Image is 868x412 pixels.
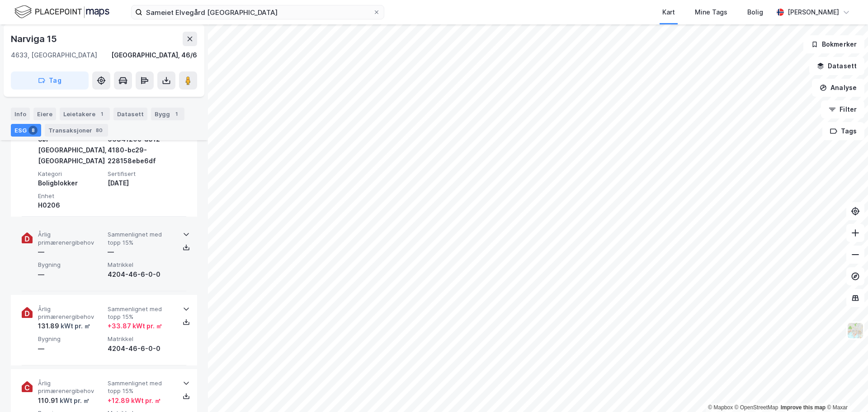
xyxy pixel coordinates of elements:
div: [DATE] [108,178,174,189]
button: Analyse [812,79,864,97]
span: Sammenlignet med topp 15% [108,231,174,246]
div: [GEOGRAPHIC_DATA], 46/6 [111,50,197,61]
div: + 33.87 kWt pr. ㎡ [108,321,162,331]
div: 80 [94,126,104,135]
div: 8 [28,126,38,135]
span: Sertifisert [108,170,174,178]
div: — [38,343,104,354]
div: Bolig [747,7,763,18]
button: Tag [11,71,89,90]
div: Sør-[GEOGRAPHIC_DATA], [GEOGRAPHIC_DATA] [38,134,104,166]
div: — [38,269,104,280]
div: ESG [11,124,41,137]
img: Z [847,322,864,339]
div: Mine Tags [695,7,727,18]
a: Mapbox [708,404,733,411]
div: Leietakere [60,108,110,120]
img: logo.f888ab2527a4732fd821a326f86c7f29.svg [14,4,109,20]
span: Sammenlignet med topp 15% [108,305,174,321]
div: 110.91 [38,395,90,406]
span: Bygning [38,261,104,269]
div: Narviga 15 [11,32,59,46]
button: Bokmerker [803,35,864,53]
div: Datasett [113,108,147,120]
a: Improve this map [781,404,826,411]
div: — [108,246,174,257]
div: Eiere [33,108,56,120]
div: [PERSON_NAME] [788,7,839,18]
div: Info [11,108,30,120]
a: OpenStreetMap [735,404,778,411]
span: Sammenlignet med topp 15% [108,379,174,395]
div: Kontrollprogram for chat [823,369,868,412]
div: 4204-46-6-0-0 [108,269,174,280]
div: Bygg [151,108,184,120]
span: Bygning [38,335,104,343]
span: Kategori [38,170,104,178]
div: kWt pr. ㎡ [59,321,90,331]
span: Enhet [38,192,104,200]
button: Filter [821,100,864,118]
div: + 12.89 kWt pr. ㎡ [108,395,161,406]
div: 4204-46-6-0-0 [108,343,174,354]
div: 1 [97,109,106,118]
span: Matrikkel [108,261,174,269]
div: 131.89 [38,321,90,331]
input: Søk på adresse, matrikkel, gårdeiere, leietakere eller personer [142,5,373,19]
span: Årlig primærenergibehov [38,379,104,395]
div: kWt pr. ㎡ [58,395,90,406]
button: Tags [822,122,864,140]
div: Kart [662,7,675,18]
div: Transaksjoner [45,124,108,137]
span: Årlig primærenergibehov [38,231,104,246]
div: 1 [172,109,181,118]
div: 4633, [GEOGRAPHIC_DATA] [11,50,97,61]
span: Årlig primærenergibehov [38,305,104,321]
div: H0206 [38,200,104,211]
button: Datasett [809,57,864,75]
div: 6634120c-d812-4180-bc29-228158ebe6df [108,134,174,166]
div: — [38,246,104,257]
iframe: Chat Widget [823,369,868,412]
span: Matrikkel [108,335,174,343]
div: Boligblokker [38,178,104,189]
